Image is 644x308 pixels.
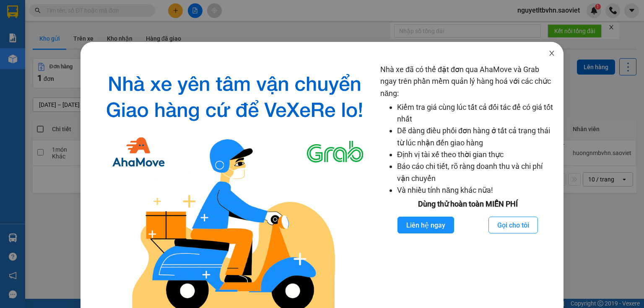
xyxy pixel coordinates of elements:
[548,50,555,57] span: close
[397,184,555,196] li: Và nhiều tính năng khác nữa!
[540,42,563,65] button: Close
[397,125,555,149] li: Dễ dàng điều phối đơn hàng ở tất cả trạng thái từ lúc nhận đến giao hàng
[397,160,555,184] li: Báo cáo chi tiết, rõ ràng doanh thu và chi phí vận chuyển
[406,220,445,230] span: Liên hệ ngay
[497,220,529,230] span: Gọi cho tôi
[397,101,555,125] li: Kiểm tra giá cùng lúc tất cả đối tác để có giá tốt nhất
[397,217,454,233] button: Liên hệ ngay
[488,217,538,233] button: Gọi cho tôi
[380,198,555,210] div: Dùng thử hoàn toàn MIỄN PHÍ
[397,149,555,160] li: Định vị tài xế theo thời gian thực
